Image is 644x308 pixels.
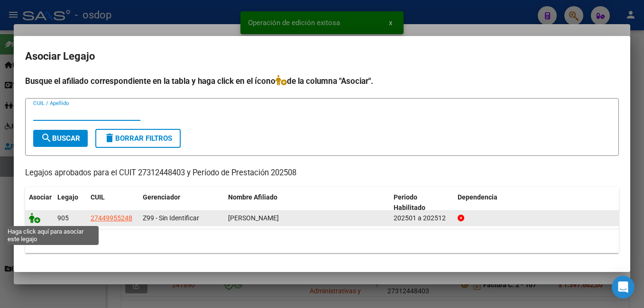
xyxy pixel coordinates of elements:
[104,132,115,144] mat-icon: delete
[228,193,277,201] span: Nombre Afiliado
[54,187,87,218] datatable-header-cell: Legajo
[87,187,139,218] datatable-header-cell: CUIL
[25,75,619,87] h4: Busque el afiliado correspondiente en la tabla y haga click en el ícono de la columna "Asociar".
[25,229,619,253] div: 1 registros
[612,276,635,299] div: Open Intercom Messenger
[57,214,69,222] span: 905
[228,214,279,222] span: MARQUEZ LARA
[91,193,105,201] span: CUIL
[143,193,180,201] span: Gerenciador
[95,129,181,148] button: Borrar Filtros
[454,187,619,218] datatable-header-cell: Dependencia
[25,47,619,65] h2: Asociar Legajo
[57,193,78,201] span: Legajo
[394,193,425,212] span: Periodo Habilitado
[91,214,132,222] span: 27449955248
[25,187,54,218] datatable-header-cell: Asociar
[394,213,450,224] div: 202501 a 202512
[143,214,199,222] span: Z99 - Sin Identificar
[104,134,172,143] span: Borrar Filtros
[224,187,390,218] datatable-header-cell: Nombre Afiliado
[25,167,619,179] p: Legajos aprobados para el CUIT 27312448403 y Período de Prestación 202508
[139,187,224,218] datatable-header-cell: Gerenciador
[390,187,454,218] datatable-header-cell: Periodo Habilitado
[29,193,52,201] span: Asociar
[33,130,88,147] button: Buscar
[458,193,497,201] span: Dependencia
[41,134,80,143] span: Buscar
[41,132,52,144] mat-icon: search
